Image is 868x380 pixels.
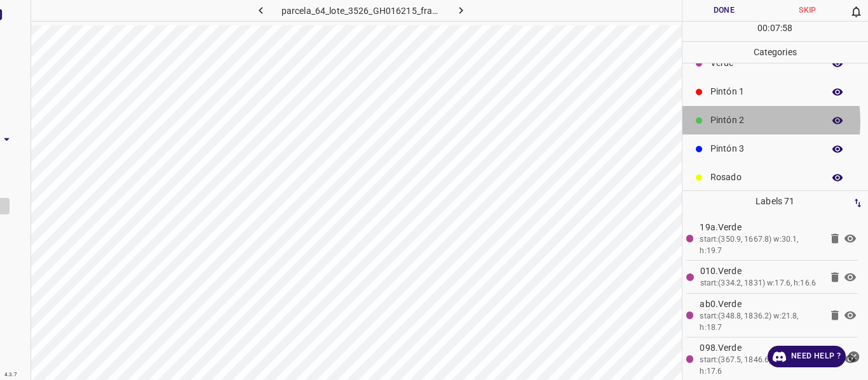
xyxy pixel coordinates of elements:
[686,191,865,212] p: Labels 71
[700,234,821,256] div: start:(350.9, 1667.8) w:30.1, h:19.7
[700,278,822,289] div: start:(334.2, 1831) w:17.6, h:16.6
[700,341,821,355] p: 098.Verde
[281,3,441,21] h6: parcela_64_lote_3526_GH016215_frame_00035_33833.jpg
[770,22,780,35] p: 07
[710,171,817,184] p: Rosado
[700,221,821,234] p: 19a.Verde
[782,22,792,35] p: 58
[757,22,768,35] p: 00
[700,311,821,333] div: start:(348.8, 1836.2) w:21.8, h:18.7
[846,346,862,367] button: close-help
[1,370,20,380] div: 4.3.7
[700,355,821,377] div: start:(367.5, 1846.6) w:13.5, h:17.6
[710,85,817,98] p: Pintón 1
[768,346,846,367] a: Need Help ?
[757,22,792,41] div: : :
[710,142,817,155] p: Pintón 3
[700,298,821,311] p: ab0.Verde
[700,265,822,278] p: 010.Verde
[710,114,817,127] p: Pintón 2
[710,56,817,70] p: Verde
